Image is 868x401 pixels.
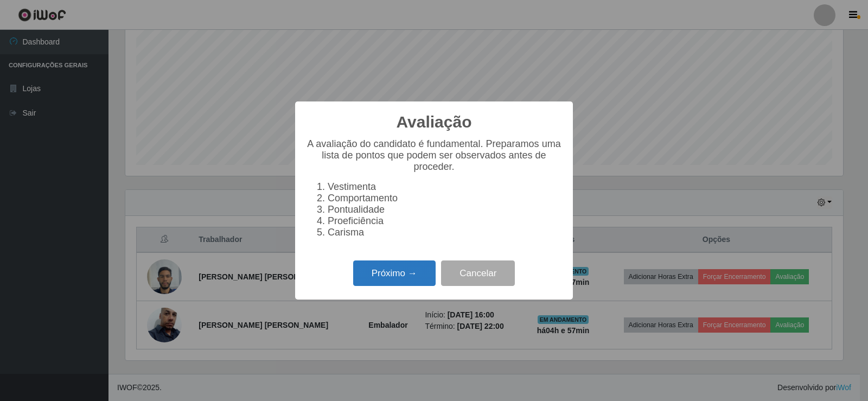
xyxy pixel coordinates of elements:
[328,215,562,227] li: Proeficiência
[306,138,562,173] p: A avaliação do candidato é fundamental. Preparamos uma lista de pontos que podem ser observados a...
[397,112,472,132] h2: Avaliação
[353,260,436,286] button: Próximo →
[328,181,562,193] li: Vestimenta
[328,193,562,204] li: Comportamento
[441,260,515,286] button: Cancelar
[328,227,562,238] li: Carisma
[328,204,562,215] li: Pontualidade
